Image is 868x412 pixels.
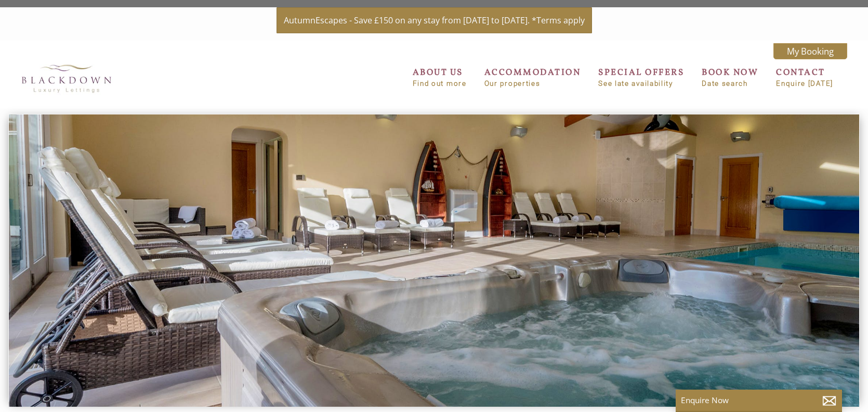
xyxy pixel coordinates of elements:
small: Our properties [484,80,581,87]
p: Enquire Now [681,395,837,406]
a: ACCOMMODATIONOur properties [484,67,581,87]
a: AutumnEscapes - Save £150 on any stay from [DATE] to [DATE]. *Terms apply [277,7,592,33]
a: My Booking [773,43,847,59]
a: SPECIAL OFFERSSee late availability [598,67,684,87]
img: Blackdown Luxury Lettings [15,58,119,98]
a: BOOK NOWDate search [702,67,758,87]
small: Date search [702,80,758,87]
a: ABOUT USFind out more [413,67,467,87]
small: Enquire [DATE] [776,80,833,87]
a: CONTACTEnquire [DATE] [776,67,833,87]
small: See late availability [598,80,684,87]
small: Find out more [413,80,467,87]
